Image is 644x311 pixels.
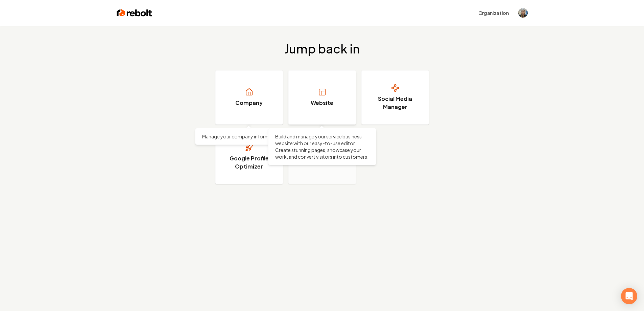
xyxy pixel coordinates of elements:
[285,42,360,55] h2: Jump back in
[215,130,283,184] a: Google Profile Optimizer
[621,288,637,304] div: Open Intercom Messenger
[518,8,528,18] img: Arigbe Titi
[370,95,421,111] h3: Social Media Manager
[215,70,283,125] a: Company
[117,8,152,18] img: Rebolt Logo
[288,70,356,125] a: Website
[235,99,263,107] h3: Company
[518,8,528,18] button: Open user button
[361,70,429,125] a: Social Media Manager
[224,154,275,171] h3: Google Profile Optimizer
[311,99,333,107] h3: Website
[202,133,296,140] p: Manage your company information.
[275,133,369,160] p: Build and manage your service business website with our easy-to-use editor. Create stunning pages...
[474,7,513,19] button: Organization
